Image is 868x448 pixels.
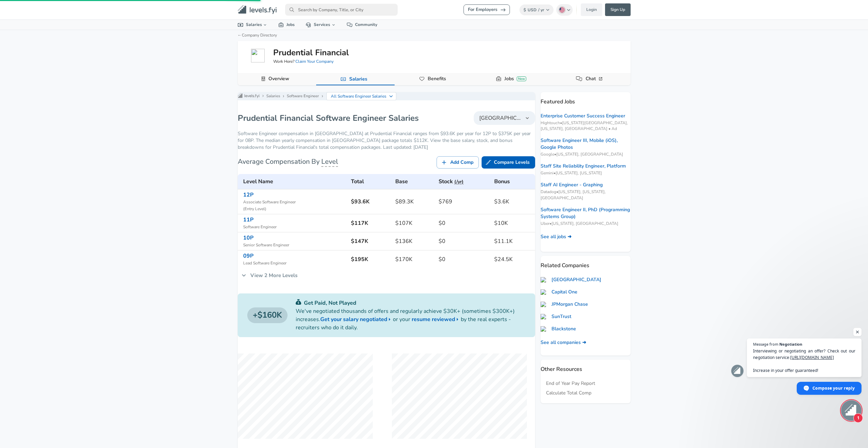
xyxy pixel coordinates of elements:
[812,382,855,394] span: Compose your reply
[238,130,535,151] p: Software Engineer compensation in [GEOGRAPHIC_DATA] at Prudential Financial ranges from $93.6K pe...
[541,151,631,157] span: Google • [US_STATE], [GEOGRAPHIC_DATA]
[541,314,549,319] img: suntrust.com
[779,342,802,346] span: Negotiation
[251,49,265,62] img: prudential.com
[541,289,577,295] a: Capital One
[753,342,778,346] span: Message from
[541,326,549,332] img: blackstone.com
[238,268,301,283] a: View 2 More Levels
[439,255,488,264] h6: $0
[541,120,631,132] span: Hightouch • [US_STATE][GEOGRAPHIC_DATA], [US_STATE], [GEOGRAPHIC_DATA] • Ad
[541,221,631,227] span: Uber • [US_STATE], [GEOGRAPHIC_DATA]
[524,7,526,13] span: $
[541,113,625,119] a: Enterprise Customer Success Engineer
[541,313,571,320] a: SunTrust
[243,224,346,231] span: Software Engineer
[605,3,631,16] a: Sign Up
[556,4,573,16] button: English (US)
[494,236,532,246] h6: $11.1K
[351,177,390,186] h6: Total
[541,137,631,151] a: Software Engineer III, Mobile (iOS), Google Photos
[853,413,863,423] span: 1
[238,156,338,167] h6: Average Compensation By
[541,163,626,170] a: Staff Site Reliability Engineer, Platform
[753,348,855,374] span: Interviewing or negotiating an offer? Check out our negotiation service: Increase in your offer g...
[321,157,338,167] span: Level
[546,390,591,396] a: Calculate Total Comp
[541,92,631,106] p: Featured Jobs
[546,380,595,387] a: End of Year Pay Report
[351,236,390,246] h6: $147K
[266,93,280,99] a: Salaries
[464,4,510,15] a: For Employers
[439,177,488,186] h6: Stock
[541,326,576,332] a: Blackstone
[296,299,301,305] img: svg+xml;base64,PHN2ZyB4bWxucz0iaHR0cDovL3d3dy53My5vcmcvMjAwMC9zdmciIGZpbGw9IiMwYzU0NjAiIHZpZXdCb3...
[541,189,631,201] span: Datadog • [US_STATE], [US_STATE], [GEOGRAPHIC_DATA]
[243,252,253,260] a: 09P
[517,76,526,81] div: New
[454,178,464,186] button: (/yr)
[331,93,387,99] p: All Software Engineer Salaries
[494,177,532,186] h6: Bonus
[341,20,383,30] a: Community
[482,156,535,169] a: Compare Levels
[273,20,300,30] a: Jobs
[243,206,346,213] span: ( Entry Level )
[295,59,334,64] a: Claim Your Company
[494,255,532,264] h6: $24.5K
[494,197,532,206] h6: $3.6K
[247,307,288,323] a: $160K
[243,199,346,206] span: Associate Software Engineer
[559,7,565,13] img: English (US)
[300,20,341,30] a: Services
[541,276,601,283] a: [GEOGRAPHIC_DATA]
[395,255,433,264] h6: $170K
[238,73,631,85] div: Company Data Navigation
[395,218,433,228] h6: $107K
[347,73,370,85] a: Salaries
[841,400,862,421] div: Open chat
[395,177,433,186] h6: Base
[232,20,273,30] a: Salaries
[273,59,334,64] span: Work Here?
[412,315,461,323] a: resume reviewed
[395,197,433,206] h6: $89.3K
[238,174,535,268] table: Prudential Financial's Software Engineer levels
[243,216,253,223] a: 11P
[243,234,253,242] a: 10P
[243,177,346,186] h6: Level Name
[541,170,631,176] span: Gemini • [US_STATE], [US_STATE]
[439,197,488,206] h6: $769
[541,277,549,283] img: statestreet.com
[266,73,292,85] a: Overview
[320,315,393,323] a: Get your salary negotiated
[541,206,631,220] a: Software Engineer II, PhD (Programming Systems Group)
[395,236,433,246] h6: $136K
[439,236,488,246] h6: $0
[519,4,554,15] button: $USD/ yr
[581,3,602,16] a: Login
[474,111,535,125] button: [GEOGRAPHIC_DATA]
[437,156,479,169] a: Add Comp
[541,339,586,346] a: See all companies ➜
[541,302,549,307] img: jpmorganchase.com
[541,233,572,240] a: See all jobs ➜
[439,218,488,228] h6: $0
[528,7,536,13] span: USD
[541,289,549,295] img: capitalone.com
[541,256,631,270] p: Related Companies
[296,307,526,332] p: We've negotiated thousands of offers and regularly achieve $30K+ (sometimes $300K+) increases. or...
[479,114,521,122] span: [GEOGRAPHIC_DATA]
[243,260,346,267] span: Lead Software Engineer
[243,191,253,199] a: 12P
[273,47,349,58] h5: Prudential Financial
[541,360,631,373] p: Other Resources
[230,3,639,17] nav: primary
[538,7,544,13] span: / yr
[285,4,398,16] input: Search by Company, Title, or City
[287,93,319,99] a: Software Engineer
[425,73,449,85] a: Benefits
[243,242,346,249] span: Senior Software Engineer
